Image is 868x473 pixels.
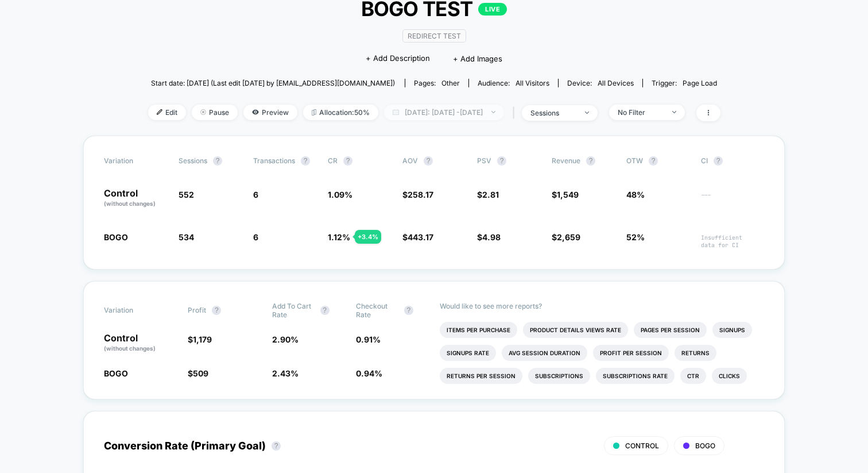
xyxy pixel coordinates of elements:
[453,54,502,63] span: + Add Images
[402,29,466,43] span: Redirect Test
[193,334,212,344] span: 1,179
[626,232,645,242] span: 52%
[414,79,460,87] div: Pages:
[408,190,433,199] span: 258.17
[440,368,522,384] li: Returns Per Session
[104,302,167,319] span: Variation
[104,156,167,166] span: Variation
[440,322,517,338] li: Items Per Purchase
[402,156,418,165] span: AOV
[179,190,194,199] span: 552
[701,191,764,208] span: ---
[104,200,156,207] span: (without changes)
[424,156,433,166] button: ?
[672,111,676,113] img: end
[104,232,128,242] span: BOGO
[528,368,590,384] li: Subscriptions
[253,232,258,242] span: 6
[408,232,433,242] span: 443.17
[552,232,580,242] span: $
[552,156,580,165] span: Revenue
[104,189,167,208] p: Control
[440,302,764,310] p: Would like to see more reports?
[618,108,664,117] div: No Filter
[680,368,706,384] li: Ctr
[188,306,206,314] span: Profit
[596,368,675,384] li: Subscriptions Rate
[516,79,549,87] span: All Visitors
[192,105,238,120] span: Pause
[593,345,669,361] li: Profit Per Session
[530,109,576,117] div: sessions
[328,232,350,242] span: 1.12 %
[213,156,222,166] button: ?
[626,190,645,199] span: 48%
[148,105,186,120] span: Edit
[478,3,507,16] p: LIVE
[675,345,716,361] li: Returns
[355,230,381,244] div: + 3.4 %
[402,190,433,199] span: $
[625,441,659,450] span: CONTROL
[384,105,504,120] span: [DATE]: [DATE] - [DATE]
[523,322,628,338] li: Product Details Views Rate
[179,156,207,165] span: Sessions
[393,109,399,115] img: calendar
[328,156,338,165] span: CR
[328,190,352,199] span: 1.09 %
[402,232,433,242] span: $
[104,333,176,353] p: Control
[634,322,707,338] li: Pages Per Session
[179,232,194,242] span: 534
[303,105,378,120] span: Allocation: 50%
[497,156,506,166] button: ?
[272,302,315,319] span: Add To Cart Rate
[557,232,580,242] span: 2,659
[272,368,299,378] span: 2.43 %
[712,368,747,384] li: Clicks
[272,334,299,344] span: 2.90 %
[598,79,634,87] span: all devices
[701,156,764,166] span: CI
[714,156,723,166] button: ?
[491,111,495,113] img: end
[301,156,310,166] button: ?
[212,306,221,315] button: ?
[320,306,330,315] button: ?
[188,334,212,344] span: $
[478,79,549,87] div: Audience:
[200,109,206,115] img: end
[477,190,499,199] span: $
[104,345,156,352] span: (without changes)
[404,306,413,315] button: ?
[712,322,752,338] li: Signups
[253,190,258,199] span: 6
[695,441,715,450] span: BOGO
[356,368,382,378] span: 0.94 %
[366,53,430,64] span: + Add Description
[151,79,395,87] span: Start date: [DATE] (Last edit [DATE] by [EMAIL_ADDRESS][DOMAIN_NAME])
[558,79,642,87] span: Device:
[356,302,398,319] span: Checkout Rate
[253,156,295,165] span: Transactions
[510,105,522,121] span: |
[440,345,496,361] li: Signups Rate
[482,232,501,242] span: 4.98
[649,156,658,166] button: ?
[343,156,352,166] button: ?
[356,334,381,344] span: 0.91 %
[502,345,587,361] li: Avg Session Duration
[557,190,579,199] span: 1,549
[683,79,717,87] span: Page Load
[482,190,499,199] span: 2.81
[188,368,208,378] span: $
[441,79,460,87] span: other
[312,109,316,116] img: rebalance
[652,79,717,87] div: Trigger:
[243,105,297,120] span: Preview
[626,156,689,166] span: OTW
[272,441,281,451] button: ?
[552,190,579,199] span: $
[585,111,589,114] img: end
[477,232,501,242] span: $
